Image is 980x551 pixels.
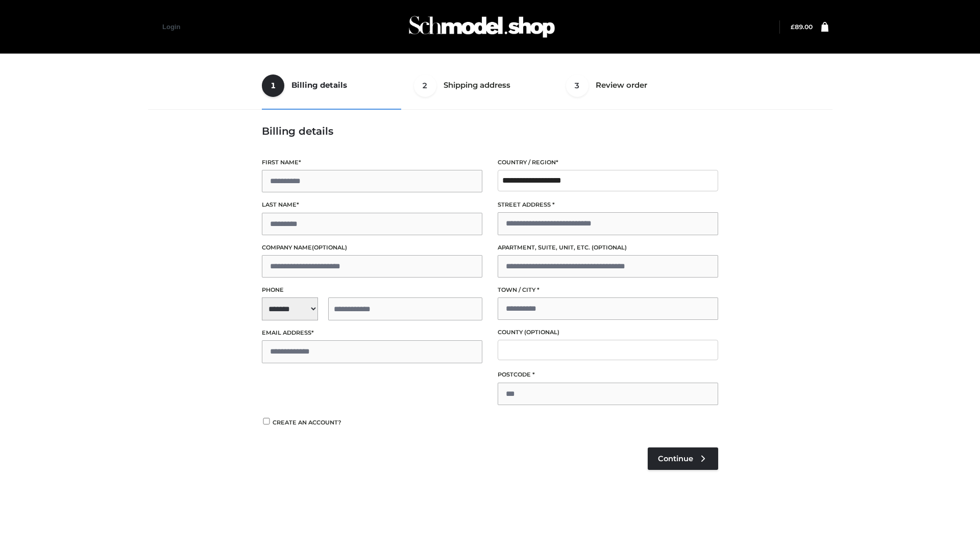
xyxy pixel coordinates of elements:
[498,328,718,337] label: County
[498,158,718,167] label: Country / Region
[262,200,482,210] label: Last name
[648,447,718,470] a: Continue
[312,244,347,251] span: (optional)
[498,285,718,295] label: Town / City
[262,418,271,424] input: Create an account?
[262,125,718,137] h3: Billing details
[498,370,718,380] label: Postcode
[791,23,813,31] a: £89.00
[524,329,559,336] span: (optional)
[658,454,693,463] span: Continue
[498,243,718,253] label: Apartment, suite, unit, etc.
[791,23,795,31] span: £
[498,200,718,210] label: Street address
[405,7,558,47] img: Schmodel Admin 964
[262,158,482,167] label: First name
[273,419,341,426] span: Create an account?
[262,285,482,295] label: Phone
[162,23,180,31] a: Login
[791,23,813,31] bdi: 89.00
[262,243,482,253] label: Company name
[262,328,482,338] label: Email address
[592,244,627,251] span: (optional)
